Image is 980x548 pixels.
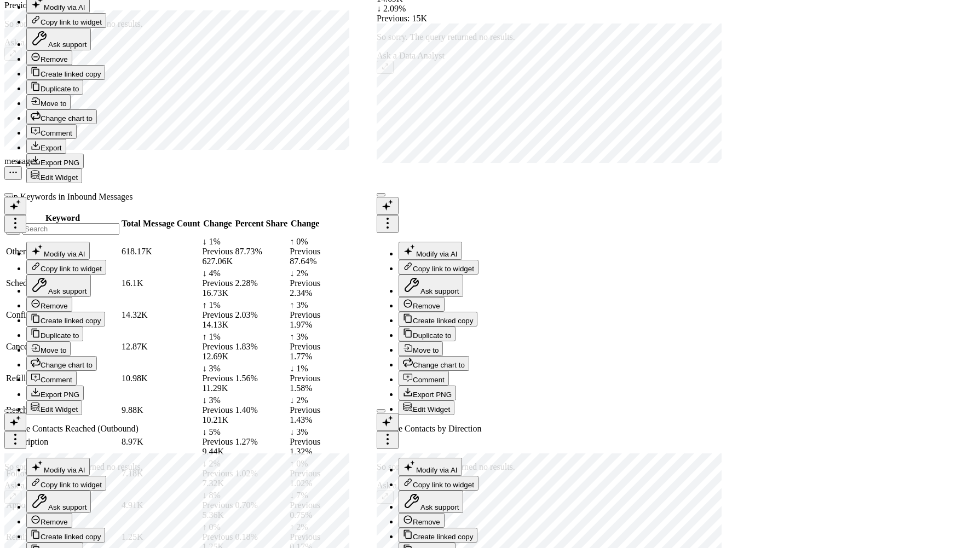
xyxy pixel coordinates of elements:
div: 9.44K [202,447,233,457]
button: Edit Widget [399,400,454,415]
div: Previous [290,278,320,288]
div: ↑ 3% [290,332,320,342]
div: ↓ 5% [202,427,233,437]
div: 87.64% [290,256,320,266]
th: Percent Share [234,213,288,235]
button: Ask support [26,28,91,50]
button: Duplicate to [26,80,83,95]
div: 1.56% [235,374,287,383]
div: 14.13K [202,320,233,330]
button: Copy link to widget [26,476,106,491]
div: 2.28% [235,278,287,288]
div: Previous [202,342,233,352]
div: 10.21K [202,415,233,425]
button: Copy link to widget [399,476,479,491]
button: Modify via AI [399,458,462,476]
button: Copy link to widget [26,13,106,28]
div: ↑ 1% [202,300,233,310]
button: Move to [399,341,443,356]
button: Modify via AI [399,242,462,260]
div: Previous [290,405,320,415]
div: 1.77% [290,352,320,362]
button: Change chart to [399,356,469,371]
button: Ask support [26,275,91,297]
div: ↓ 4% [202,269,233,278]
th: Change [201,213,233,235]
button: Edit Widget [26,400,82,415]
button: Edit Widget [26,168,82,183]
span: ↓ [377,4,381,13]
span: 2.09% [383,4,406,13]
div: 12.87K [122,342,200,352]
button: Copy link to widget [399,260,479,275]
div: Previous [202,374,233,383]
div: Previous [290,247,320,256]
div: 1.97% [290,320,320,330]
button: Create linked copy [399,528,477,543]
div: 1.32% [290,447,320,457]
div: ↓ 3% [202,395,233,405]
div: Previous [202,310,233,320]
div: 11.29K [202,383,233,393]
div: 87.73% [235,247,287,256]
button: Comment [399,371,449,386]
div: 1.27% [235,437,287,447]
button: Remove [399,513,445,528]
button: Ask support [399,275,463,297]
div: ↓ 3% [202,364,233,374]
div: Top Keywords in Inbound Messages [4,192,322,202]
div: 1.40% [235,405,287,415]
div: 2.34% [290,288,320,298]
div: Previous [290,437,320,447]
button: Create linked copy [26,312,105,327]
div: 10.98K [122,374,200,383]
button: Ask support [26,491,91,513]
div: ↓ 1% [290,364,320,374]
button: Export [26,139,66,154]
div: 618.17K [122,247,200,256]
button: Move to [26,95,71,109]
div: Previous: 15K [377,14,515,24]
div: 1.58% [290,383,320,393]
div: Previous [202,278,233,288]
div: ↑ 1% [202,332,233,342]
div: 16.1K [122,278,200,288]
button: Remove [26,50,72,65]
button: Create linked copy [399,312,477,327]
div: ↓ 3% [290,427,320,437]
button: Create linked copy [26,65,105,80]
th: Total Message Count [121,213,200,235]
button: Change chart to [26,356,97,371]
div: 1.83% [235,342,287,352]
th: Change [289,213,321,235]
div: Previous [202,437,233,447]
div: ↓ 2% [290,269,320,278]
button: Export PNG [26,386,84,400]
div: messages [4,156,37,166]
button: Export PNG [399,386,456,400]
div: ↑ 0% [290,237,320,247]
button: Remove [26,513,72,528]
button: Modify via AI [26,458,90,476]
div: Previous [290,310,320,320]
div: Previous [202,405,233,415]
button: Move to [26,341,71,356]
button: Export PNG [26,154,84,168]
div: 12.69K [202,352,233,362]
button: Duplicate to [26,327,83,341]
div: ↓ 2% [290,395,320,405]
div: 2.03% [235,310,287,320]
button: Copy link to widget [26,260,106,275]
button: Create linked copy [26,528,105,543]
div: 16.73K [202,288,233,298]
div: Previous [290,374,320,383]
div: 14.32K [122,310,200,320]
div: ↓ 1% [202,237,233,247]
button: Remove [26,297,72,312]
button: Comment [26,371,77,386]
div: Previous [290,342,320,352]
div: Previous [202,247,233,256]
button: Duplicate to [399,327,456,341]
button: Comment [26,124,77,139]
div: 627.06K [202,256,233,266]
